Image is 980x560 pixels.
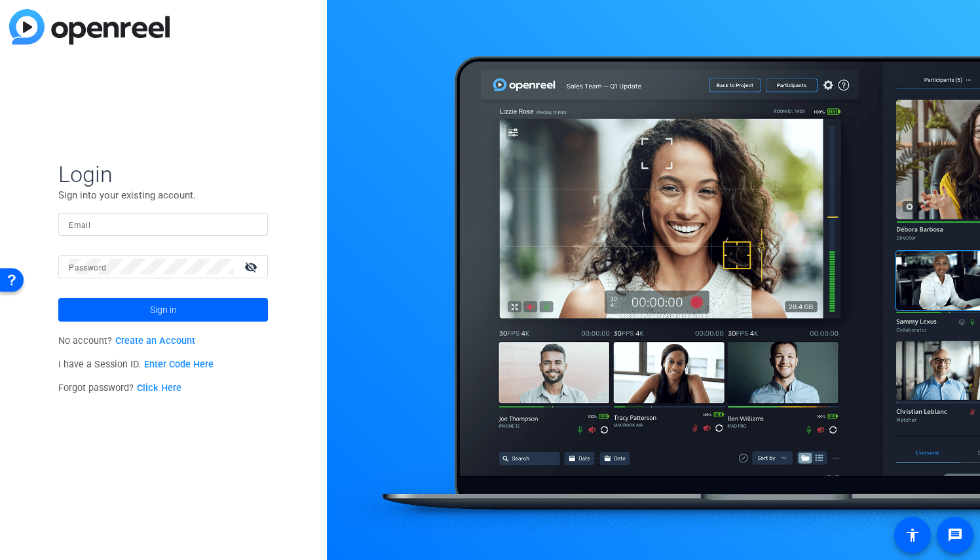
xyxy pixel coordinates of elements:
a: Enter Code Here [144,359,214,370]
span: I have a Session ID. [58,359,214,370]
span: Forgot password? [58,383,181,394]
mat-label: Email [69,221,90,230]
mat-icon: visibility_off [236,257,268,276]
span: Login [58,160,268,188]
span: No account? [58,335,195,346]
mat-icon: accessibility [905,527,920,543]
a: Create an Account [115,335,195,346]
span: Sign in [150,293,177,326]
img: blue-gradient.svg [9,9,170,45]
input: Enter Email Address [69,216,257,232]
button: Sign in [58,298,268,322]
mat-label: Password [69,263,106,272]
a: Click Here [137,383,181,394]
p: Sign into your existing account. [58,188,268,202]
mat-icon: message [947,527,963,543]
